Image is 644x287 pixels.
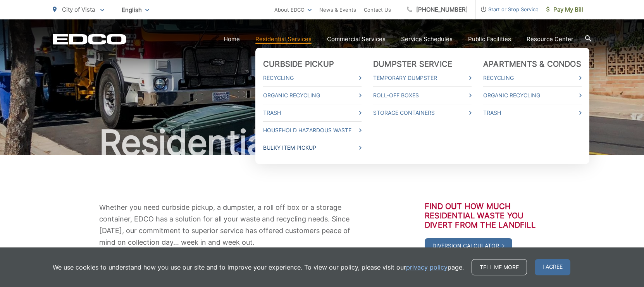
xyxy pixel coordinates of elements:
[99,202,359,248] p: Whether you need curbside pickup, a dumpster, a roll off box or a storage container, EDCO has a s...
[527,35,573,44] a: Resource Center
[263,126,362,135] a: Household Hazardous Waste
[327,35,386,44] a: Commercial Services
[373,59,452,69] a: Dumpster Service
[468,35,511,44] a: Public Facilities
[319,5,356,14] a: News & Events
[364,5,391,14] a: Contact Us
[53,263,464,272] p: We use cookies to understand how you use our site and to improve your experience. To view our pol...
[263,59,334,69] a: Curbside Pickup
[406,263,448,272] a: privacy policy
[373,108,472,118] a: Storage Containers
[53,34,126,45] a: EDCD logo. Return to the homepage.
[263,108,362,118] a: Trash
[263,73,362,83] a: Recycling
[425,238,512,254] a: Diversion Calculator
[62,6,95,13] span: City of Vista
[373,73,472,83] a: Temporary Dumpster
[483,59,581,69] a: Apartments & Condos
[373,91,472,100] a: Roll-Off Boxes
[116,3,155,17] span: English
[263,91,362,100] a: Organic Recycling
[401,35,453,44] a: Service Schedules
[483,91,582,100] a: Organic Recycling
[483,108,582,118] a: Trash
[546,5,583,14] span: Pay My Bill
[425,202,545,230] h3: Find out how much residential waste you divert from the landfill
[483,73,582,83] a: Recycling
[255,35,312,44] a: Residential Services
[535,259,570,275] span: I agree
[274,5,312,14] a: About EDCO
[472,259,527,275] a: Tell me more
[224,35,240,44] a: Home
[263,143,362,152] a: Bulky Item Pickup
[53,123,591,162] h1: Residential Services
